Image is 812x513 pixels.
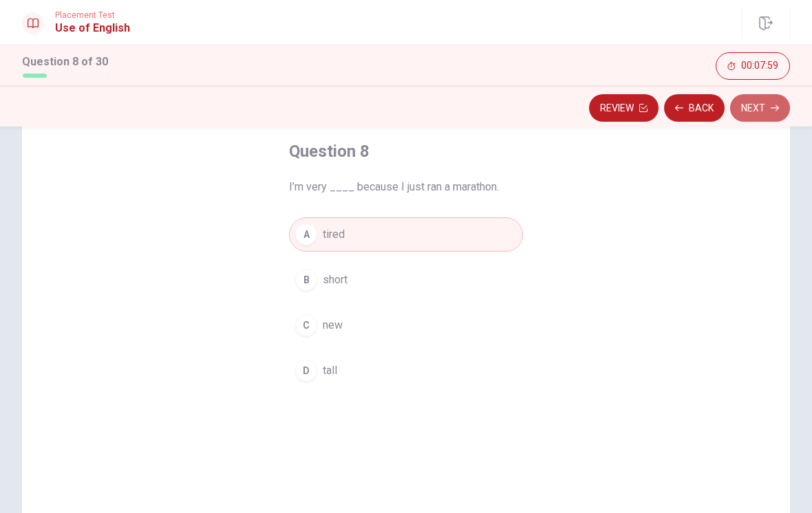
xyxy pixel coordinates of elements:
span: Placement Test [55,10,130,20]
span: tired [323,226,345,243]
span: tall [323,362,337,379]
div: C [295,314,317,336]
div: A [295,223,317,245]
button: Cnew [289,308,523,342]
div: D [295,360,317,382]
button: Bshort [289,263,523,297]
span: new [323,317,343,334]
h1: Question 8 of 30 [22,54,110,70]
span: I’m very ____ because I just ran a marathon. [289,179,523,195]
h4: Question 8 [289,140,523,162]
button: Atired [289,217,523,252]
button: Next [730,94,790,122]
span: short [323,272,348,288]
button: Review [589,94,659,122]
button: 00:07:59 [716,52,790,80]
button: Dtall [289,353,523,388]
div: B [295,269,317,291]
button: Back [664,94,725,122]
span: 00:07:59 [741,61,778,72]
h1: Use of English [55,20,130,36]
